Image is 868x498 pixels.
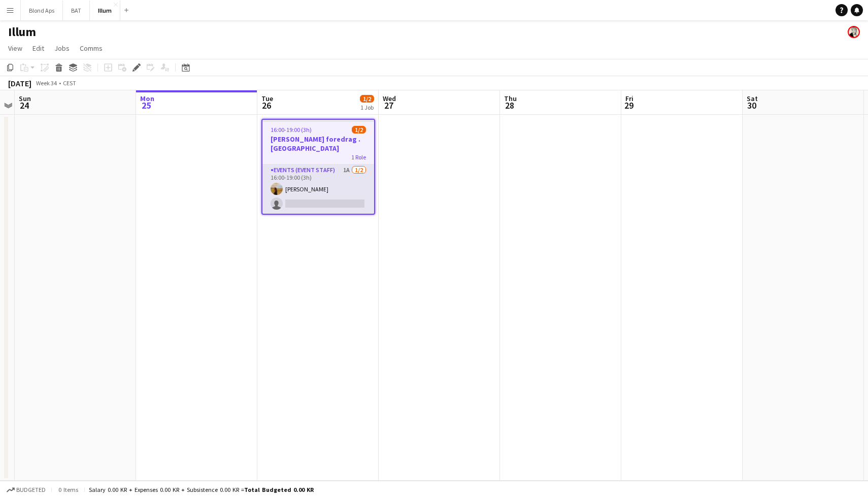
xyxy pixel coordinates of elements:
[19,94,31,103] span: Sun
[260,99,273,111] span: 26
[139,99,154,111] span: 25
[360,95,374,103] span: 1/2
[262,135,374,153] h3: [PERSON_NAME] foredrag . [GEOGRAPHIC_DATA]
[244,486,314,493] span: Total Budgeted 0.00 KR
[352,126,366,134] span: 1/2
[351,153,366,161] span: 1 Role
[28,42,48,55] a: Edit
[17,99,31,111] span: 24
[80,44,103,53] span: Comms
[63,1,90,20] button: BAT
[261,94,273,103] span: Tue
[8,24,36,40] h1: Illum
[89,486,314,493] div: Salary 0.00 KR + Expenses 0.00 KR + Subsistence 0.00 KR =
[140,94,154,103] span: Mon
[503,99,517,111] span: 28
[8,44,22,53] span: View
[34,79,59,87] span: Week 34
[56,486,80,493] span: 0 items
[54,44,70,53] span: Jobs
[624,99,633,111] span: 29
[360,104,374,111] div: 1 Job
[504,94,517,103] span: Thu
[745,99,758,111] span: 30
[747,94,758,103] span: Sat
[21,1,63,20] button: Blond Aps
[16,486,46,493] span: Budgeted
[625,94,633,103] span: Fri
[4,42,26,55] a: View
[63,79,76,87] div: CEST
[32,44,44,53] span: Edit
[271,126,312,134] span: 16:00-19:00 (3h)
[90,1,120,20] button: Illum
[5,484,47,495] button: Budgeted
[262,164,374,214] app-card-role: Events (Event Staff)1A1/216:00-19:00 (3h)[PERSON_NAME]
[50,42,74,55] a: Jobs
[383,94,396,103] span: Wed
[261,119,375,215] app-job-card: 16:00-19:00 (3h)1/2[PERSON_NAME] foredrag . [GEOGRAPHIC_DATA]1 RoleEvents (Event Staff)1A1/216:00...
[8,78,31,88] div: [DATE]
[848,26,860,38] app-user-avatar: Kersti Bøgebjerg
[76,42,107,55] a: Comms
[381,99,396,111] span: 27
